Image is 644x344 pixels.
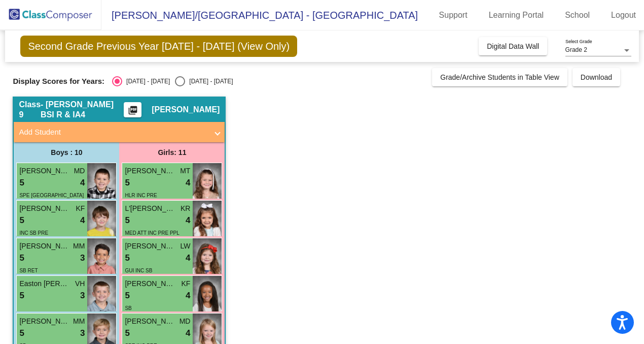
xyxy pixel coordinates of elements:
span: SB [125,305,131,311]
span: 5 [125,176,129,190]
span: [PERSON_NAME] [19,166,70,176]
span: 4 [186,252,190,265]
span: 4 [80,214,85,227]
span: HLR INC PRE [125,193,157,198]
span: - [PERSON_NAME] BSI R & IA4 [41,100,124,120]
div: Girls: 11 [119,142,225,163]
span: 5 [19,176,24,190]
span: 3 [80,252,85,265]
span: KR [181,203,190,214]
button: Grade/Archive Students in Table View [432,68,567,86]
span: [PERSON_NAME] [19,316,70,327]
span: MD [74,166,85,176]
span: KF [182,278,191,289]
div: [DATE] - [DATE] [122,77,170,86]
span: SPE [GEOGRAPHIC_DATA] [19,193,84,198]
a: Logout [603,7,644,23]
span: INC SB PRE [19,230,48,236]
span: GUI INC SB [125,268,152,273]
span: Easton [PERSON_NAME] [19,278,70,289]
span: 4 [186,214,190,227]
span: 4 [80,176,85,190]
span: 5 [19,252,24,265]
div: Boys : 10 [14,142,119,163]
mat-expansion-panel-header: Add Student [14,122,225,142]
span: 3 [80,289,85,302]
span: LW [180,241,190,252]
span: 5 [125,327,129,340]
span: [PERSON_NAME] [125,316,175,327]
span: Digital Data Wall [487,42,539,50]
span: Grade/Archive Students in Table View [440,73,559,81]
span: Class 9 [19,100,41,120]
span: MM [73,316,85,327]
span: MM [73,241,85,252]
span: MED ATT INC PRE PPL [125,230,179,236]
mat-panel-title: Add Student [19,127,207,138]
span: [PERSON_NAME]/[GEOGRAPHIC_DATA] - [GEOGRAPHIC_DATA] [101,7,418,23]
span: Second Grade Previous Year [DATE] - [DATE] (View Only) [20,36,297,57]
span: 5 [125,252,129,265]
a: Learning Portal [481,7,552,23]
span: 3 [80,327,85,340]
mat-icon: picture_as_pdf [127,105,139,119]
span: [PERSON_NAME] [125,241,175,252]
span: Download [581,73,612,81]
span: [PERSON_NAME] [152,105,220,115]
span: MD [180,316,191,327]
button: Download [573,68,620,86]
span: 5 [19,289,24,302]
span: L'[PERSON_NAME] [125,203,175,214]
span: [PERSON_NAME] [125,166,175,176]
span: SB RET [GEOGRAPHIC_DATA] [19,268,72,284]
span: [PERSON_NAME] [125,278,175,289]
span: 5 [125,214,129,227]
mat-radio-group: Select an option [112,76,233,86]
button: Digital Data Wall [479,37,547,55]
span: 5 [19,327,24,340]
span: 5 [125,289,129,302]
span: [PERSON_NAME] [19,203,70,214]
button: Print Students Details [124,102,141,117]
a: School [557,7,598,23]
span: Display Scores for Years: [13,77,104,86]
span: [PERSON_NAME] [19,241,70,252]
span: 4 [186,176,190,190]
span: 4 [186,327,190,340]
div: [DATE] - [DATE] [185,77,233,86]
span: Grade 2 [565,46,587,53]
span: KF [76,203,85,214]
span: VH [75,278,85,289]
span: 5 [19,214,24,227]
span: MT [180,166,190,176]
a: Support [431,7,476,23]
span: 4 [186,289,190,302]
